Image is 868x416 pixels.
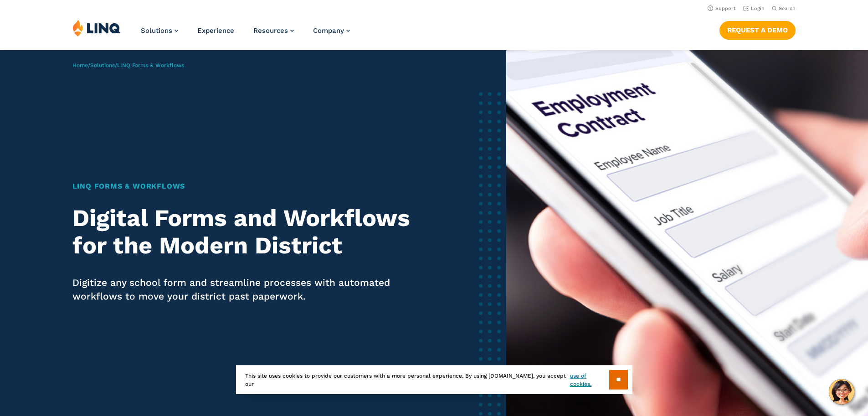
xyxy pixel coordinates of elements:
[141,26,172,35] span: Solutions
[72,276,415,303] p: Digitize any school form and streamline processes with automated workflows to move your district ...
[236,365,632,394] div: This site uses cookies to provide our customers with a more personal experience. By using [DOMAIN...
[743,5,765,11] a: Login
[313,26,350,35] a: Company
[141,19,350,49] nav: Primary Navigation
[829,379,854,405] button: Hello, have a question? Let’s chat.
[90,62,115,68] a: Solutions
[708,5,736,11] a: Support
[72,62,184,68] span: / /
[313,26,344,35] span: Company
[72,181,415,192] h1: LINQ Forms & Workflows
[72,205,415,259] h2: Digital Forms and Workflows for the Modern District
[772,5,796,12] button: Open Search Bar
[141,26,178,35] a: Solutions
[719,19,796,39] nav: Button Navigation
[570,372,609,388] a: use of cookies.
[779,5,796,11] span: Search
[72,62,88,68] a: Home
[253,26,288,35] span: Resources
[197,26,234,35] a: Experience
[253,26,294,35] a: Resources
[72,19,121,37] img: LINQ | K‑12 Software
[117,62,184,68] span: LINQ Forms & Workflows
[719,21,796,39] a: Request a Demo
